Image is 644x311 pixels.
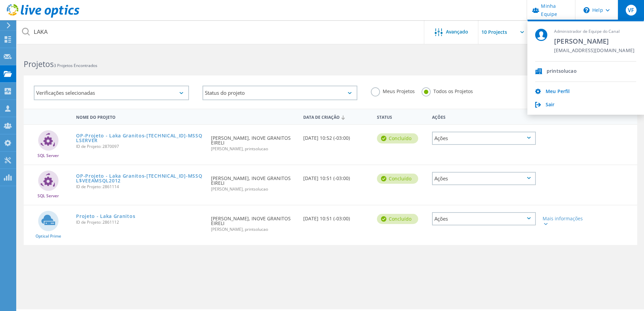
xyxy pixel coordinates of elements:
div: Ações [432,172,536,185]
span: ID de Projeto: 2870097 [76,145,204,149]
span: [PERSON_NAME] [554,37,635,46]
div: [DATE] 10:51 (-03:00) [300,165,374,187]
label: Todos os Projetos [422,87,473,94]
div: Ações [432,132,536,145]
span: [PERSON_NAME], printsolucao [211,227,296,231]
div: Ações [432,212,536,225]
a: Sair [546,102,555,108]
div: Concluído [377,214,418,224]
div: [DATE] 10:51 (-03:00) [300,205,374,228]
span: VF [628,7,634,13]
div: Status do projeto [202,86,358,100]
div: [DATE] 10:52 (-03:00) [300,125,374,147]
div: Concluído [377,133,418,143]
div: [PERSON_NAME], INOVE GRANITOS EIRELI [208,125,300,158]
span: ID de Projeto: 2861114 [76,185,204,189]
a: Live Optics Dashboard [7,14,79,19]
label: Meus Projetos [371,87,415,94]
span: [EMAIL_ADDRESS][DOMAIN_NAME] [554,48,635,54]
b: Projetos [24,59,54,69]
span: ID de Projeto: 2861112 [76,220,204,224]
div: Mais informações [543,216,585,226]
span: [PERSON_NAME], printsolucao [211,187,296,191]
input: Pesquisar projetos por nome, proprietário, ID, empresa, etc [17,20,425,44]
span: Administrador de Equipe do Canal [554,29,635,35]
div: [PERSON_NAME], INOVE GRANITOS EIRELI [208,205,300,238]
div: Data de Criação [300,110,374,123]
a: Projeto - Laka Granitos [76,214,135,219]
span: SQL Server [38,154,59,158]
div: Nome do Projeto [73,110,208,123]
span: Avançado [446,29,468,34]
a: OP-Projeto - Laka Granitos-[TECHNICAL_ID]-MSSQLSERVER [76,133,204,143]
svg: \n [583,7,590,13]
div: Status [374,110,429,123]
a: Meu Perfil [546,89,570,95]
span: Optical Prime [35,234,61,238]
span: [PERSON_NAME], printsolucao [211,147,296,151]
div: [PERSON_NAME], INOVE GRANITOS EIRELI [208,165,300,198]
span: 3 Projetos Encontrados [54,63,97,68]
div: Ações [429,110,539,123]
span: SQL Server [38,194,59,198]
div: Concluído [377,174,418,184]
span: printsolucao [547,68,577,75]
div: Verificações selecionadas [34,86,189,100]
a: OP-Projeto - Laka Granitos-[TECHNICAL_ID]-MSSQL$VEEAMSQL2012 [76,174,204,183]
